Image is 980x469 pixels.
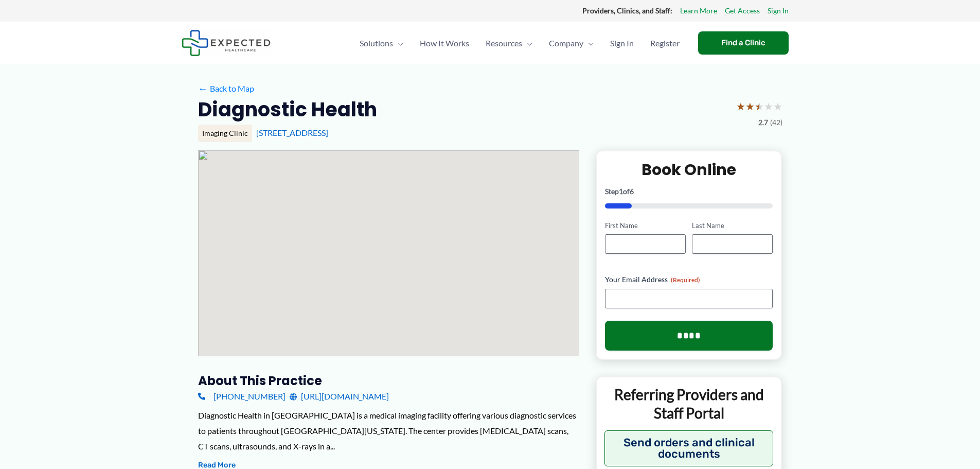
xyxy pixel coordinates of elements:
[420,25,469,61] span: How It Works
[605,188,773,195] p: Step of
[522,25,532,61] span: Menu Toggle
[758,116,768,129] span: 2.7
[768,4,789,18] a: Sign In
[541,25,602,61] a: CompanyMenu Toggle
[698,31,789,55] a: Find a Clinic
[583,25,594,61] span: Menu Toggle
[755,97,764,116] span: ★
[198,83,208,93] span: ←
[582,6,672,15] strong: Providers, Clinics, and Staff:
[360,25,393,61] span: Solutions
[290,389,389,404] a: [URL][DOMAIN_NAME]
[351,25,688,61] nav: Primary Site Navigation
[198,389,286,404] a: [PHONE_NUMBER]
[393,25,403,61] span: Menu Toggle
[725,4,760,18] a: Get Access
[680,4,717,18] a: Learn More
[736,97,745,116] span: ★
[182,30,271,56] img: Expected Healthcare Logo - side, dark font, small
[549,25,583,61] span: Company
[630,187,634,196] span: 6
[602,25,642,61] a: Sign In
[764,97,773,116] span: ★
[198,97,377,122] h2: Diagnostic Health
[770,116,782,129] span: (42)
[610,25,634,61] span: Sign In
[605,274,773,285] label: Your Email Address
[256,128,328,137] a: [STREET_ADDRESS]
[198,125,252,142] div: Imaging Clinic
[351,25,412,61] a: SolutionsMenu Toggle
[198,81,254,96] a: ←Back to Map
[692,221,773,231] label: Last Name
[604,430,774,466] button: Send orders and clinical documents
[486,25,522,61] span: Resources
[198,373,579,389] h3: About this practice
[650,25,680,61] span: Register
[619,187,623,196] span: 1
[642,25,688,61] a: Register
[605,221,686,231] label: First Name
[773,97,782,116] span: ★
[412,25,477,61] a: How It Works
[477,25,541,61] a: ResourcesMenu Toggle
[605,160,773,180] h2: Book Online
[745,97,755,116] span: ★
[604,385,774,423] p: Referring Providers and Staff Portal
[671,276,700,284] span: (Required)
[198,408,579,454] div: Diagnostic Health in [GEOGRAPHIC_DATA] is a medical imaging facility offering various diagnostic ...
